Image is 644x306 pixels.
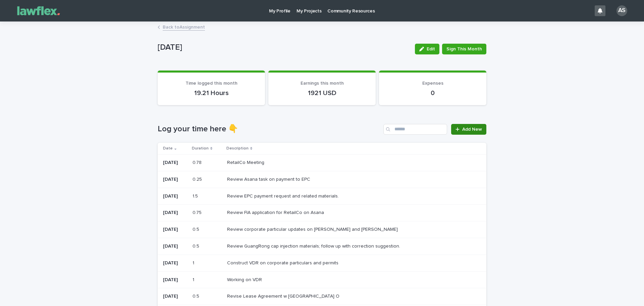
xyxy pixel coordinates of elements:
input: Search [383,124,447,135]
p: [DATE] [163,277,187,283]
p: Duration [192,145,209,152]
p: Review FIA application for RetailCo on Asana [227,209,325,216]
p: 0.5 [193,242,201,249]
tr: [DATE]11 Working on VDRWorking on VDR [158,271,486,288]
tr: [DATE]0.250.25 Review Asana task on payment to EPCReview Asana task on payment to EPC [158,171,486,188]
p: [DATE] [158,43,410,52]
p: [DATE] [163,210,187,216]
tr: [DATE]0.750.75 Review FIA application for RetailCo on AsanaReview FIA application for RetailCo on... [158,205,486,221]
a: Add New [451,124,486,135]
a: Back toAssignment [163,23,205,31]
span: Add New [462,127,482,132]
p: 0.25 [193,175,203,182]
p: 0 [387,89,478,97]
p: Review EPC payment request and related materials. [227,192,340,199]
span: Edit [427,47,435,51]
p: 1921 USD [276,89,368,97]
tr: [DATE]0.50.5 Revise Lease Agreement w [GEOGRAPHIC_DATA] ORevise Lease Agreement w [GEOGRAPHIC_DAT... [158,288,486,305]
div: AS [616,5,627,16]
span: Earnings this month [301,81,344,86]
p: Construct VDR on corporate particulars and permits [227,259,340,266]
p: Date [163,145,173,152]
p: Review Asana task on payment to EPC [227,175,312,182]
p: 0.75 [193,209,203,216]
span: Sign This Month [446,46,482,52]
p: Working on VDR [227,276,263,283]
h1: Log your time here 👇 [158,124,381,134]
tr: [DATE]1.51.5 Review EPC payment request and related materials.Review EPC payment request and rela... [158,188,486,205]
span: Expenses [422,81,443,86]
p: [DATE] [163,160,187,166]
tr: [DATE]0.780.78 RetailCo MeetingRetailCo Meeting [158,154,486,171]
p: Review corporate particular updates on [PERSON_NAME] and [PERSON_NAME] [227,225,399,232]
p: Description [226,145,249,152]
tr: [DATE]11 Construct VDR on corporate particulars and permitsConstruct VDR on corporate particulars... [158,255,486,271]
p: 0.5 [193,225,201,232]
button: Edit [415,44,439,54]
p: RetailCo Meeting [227,159,266,166]
img: Gnvw4qrBSHOAfo8VMhG6 [13,4,64,17]
p: [DATE] [163,294,187,299]
p: 1.5 [193,192,199,199]
p: [DATE] [163,227,187,232]
p: Review GuangRong cap injection materials; follow up with correction suggestion. [227,242,401,249]
p: 0.78 [193,159,203,166]
button: Sign This Month [442,44,486,54]
p: [DATE] [163,260,187,266]
tr: [DATE]0.50.5 Review GuangRong cap injection materials; follow up with correction suggestion.Revie... [158,238,486,255]
p: [DATE] [163,244,187,249]
p: 19.21 Hours [166,89,257,97]
p: Revise Lease Agreement w [GEOGRAPHIC_DATA] O [227,292,341,299]
p: 1 [193,259,196,266]
span: Time logged this month [185,81,237,86]
p: [DATE] [163,193,187,199]
tr: [DATE]0.50.5 Review corporate particular updates on [PERSON_NAME] and [PERSON_NAME]Review corpora... [158,221,486,238]
p: 0.5 [193,292,201,299]
p: [DATE] [163,177,187,182]
p: 1 [193,276,196,283]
